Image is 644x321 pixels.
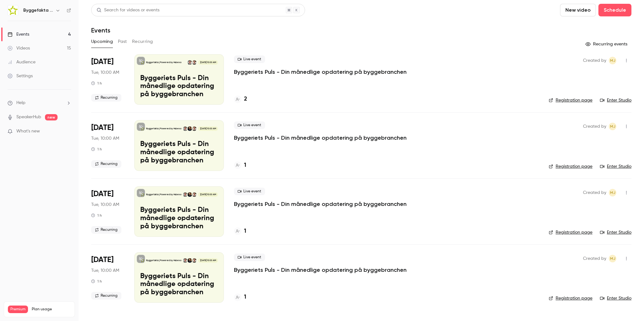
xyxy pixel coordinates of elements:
[198,258,218,263] span: [DATE] 10:00 AM
[583,123,606,130] span: Created by
[234,188,265,195] span: Live event
[610,255,615,262] span: MJ
[91,26,110,34] h1: Events
[598,4,631,16] button: Schedule
[244,161,246,170] h4: 1
[549,97,592,103] a: Registration page
[91,94,121,102] span: Recurring
[91,147,102,152] div: 1 h
[8,31,29,38] div: Events
[23,7,53,14] h6: Byggefakta | Powered by Hubexo
[97,7,159,14] div: Search for videos or events
[600,295,631,301] a: Enter Studio
[146,259,181,262] p: Byggefakta | Powered by Hubexo
[140,206,218,231] p: Byggeriets Puls - Din månedlige opdatering på byggebranchen
[146,127,181,130] p: Byggefakta | Powered by Hubexo
[91,226,121,234] span: Recurring
[234,95,247,103] a: 2
[192,192,197,197] img: Rasmus Schulian
[234,227,246,236] a: 1
[234,68,407,76] a: Byggeriets Puls - Din månedlige opdatering på byggebranchen
[549,163,592,170] a: Registration page
[187,192,192,197] img: Thomas Simonsen
[64,129,71,134] iframe: Noticeable Trigger
[609,189,616,196] span: Mads Toft Jensen
[234,254,265,261] span: Live event
[609,57,616,64] span: Mads Toft Jensen
[183,258,187,263] img: Lasse Lundqvist
[91,279,102,284] div: 1 h
[134,54,224,105] a: Byggeriets Puls - Din månedlige opdatering på byggebranchenByggefakta | Powered by HubexoRasmus S...
[134,252,224,303] a: Byggeriets Puls - Din månedlige opdatering på byggebranchenByggefakta | Powered by HubexoRasmus S...
[583,57,606,64] span: Created by
[610,123,615,130] span: MJ
[91,292,121,300] span: Recurring
[187,126,192,131] img: Thomas Simonsen
[132,37,153,47] button: Recurring
[45,114,58,120] span: new
[16,114,41,120] a: SpeakerHub
[32,307,71,312] span: Plan usage
[91,160,121,168] span: Recurring
[600,163,631,170] a: Enter Studio
[91,120,124,171] div: Oct 28 Tue, 10:00 AM (Europe/Copenhagen)
[234,134,407,142] a: Byggeriets Puls - Din månedlige opdatering på byggebranchen
[183,126,187,131] img: Lasse Lundqvist
[8,5,18,15] img: Byggefakta | Powered by Hubexo
[91,37,113,47] button: Upcoming
[234,161,246,170] a: 1
[234,200,407,208] a: Byggeriets Puls - Din månedlige opdatering på byggebranchen
[198,60,218,65] span: [DATE] 10:00 AM
[91,255,114,265] span: [DATE]
[549,229,592,236] a: Registration page
[583,39,631,49] button: Recurring events
[8,306,28,313] span: Premium
[187,258,192,263] img: Thomas Simonsen
[8,73,33,79] div: Settings
[244,95,247,103] h4: 2
[192,126,197,131] img: Rasmus Schulian
[600,229,631,236] a: Enter Studio
[8,59,36,65] div: Audience
[609,123,616,130] span: Mads Toft Jensen
[91,69,119,76] span: Tue, 10:00 AM
[198,126,218,131] span: [DATE] 10:00 AM
[146,61,181,64] p: Byggefakta | Powered by Hubexo
[183,192,187,197] img: Lasse Lundqvist
[91,57,114,67] span: [DATE]
[16,100,25,106] span: Help
[91,186,124,237] div: Nov 25 Tue, 10:00 AM (Europe/Copenhagen)
[118,37,127,47] button: Past
[560,4,596,16] button: New video
[244,293,246,301] h4: 1
[234,266,407,274] a: Byggeriets Puls - Din månedlige opdatering på byggebranchen
[610,189,615,196] span: MJ
[234,293,246,301] a: 1
[244,227,246,236] h4: 1
[91,54,124,105] div: Sep 30 Tue, 10:00 AM (Europe/Copenhagen)
[187,60,192,65] img: Lasse Lundqvist
[610,57,615,64] span: MJ
[8,45,30,51] div: Videos
[198,192,218,197] span: [DATE] 10:00 AM
[600,97,631,103] a: Enter Studio
[146,193,181,196] p: Byggefakta | Powered by Hubexo
[140,272,218,297] p: Byggeriets Puls - Din månedlige opdatering på byggebranchen
[192,60,197,65] img: Rasmus Schulian
[192,258,197,263] img: Rasmus Schulian
[91,189,114,199] span: [DATE]
[91,201,119,208] span: Tue, 10:00 AM
[16,128,40,135] span: What's new
[134,186,224,237] a: Byggeriets Puls - Din månedlige opdatering på byggebranchenByggefakta | Powered by HubexoRasmus S...
[91,81,102,86] div: 1 h
[91,135,119,142] span: Tue, 10:00 AM
[91,267,119,274] span: Tue, 10:00 AM
[140,74,218,99] p: Byggeriets Puls - Din månedlige opdatering på byggebranchen
[583,189,606,196] span: Created by
[609,255,616,262] span: Mads Toft Jensen
[91,252,124,303] div: Dec 30 Tue, 10:00 AM (Europe/Copenhagen)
